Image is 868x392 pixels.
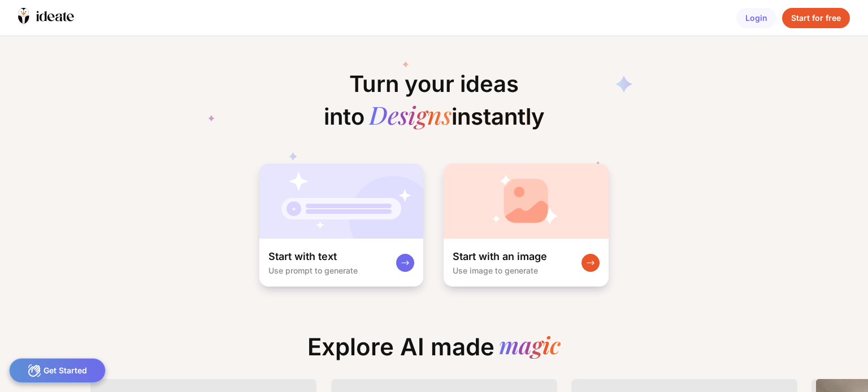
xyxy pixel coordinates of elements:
[298,333,570,370] div: Explore AI made
[499,333,561,361] div: magic
[736,8,776,28] div: Login
[782,8,850,28] div: Start for free
[453,266,538,275] div: Use image to generate
[259,164,423,239] img: startWithTextCardBg.jpg
[453,250,547,263] div: Start with an image
[268,266,358,275] div: Use prompt to generate
[268,250,337,263] div: Start with text
[9,358,106,383] div: Get Started
[444,164,609,239] img: startWithImageCardBg.jpg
